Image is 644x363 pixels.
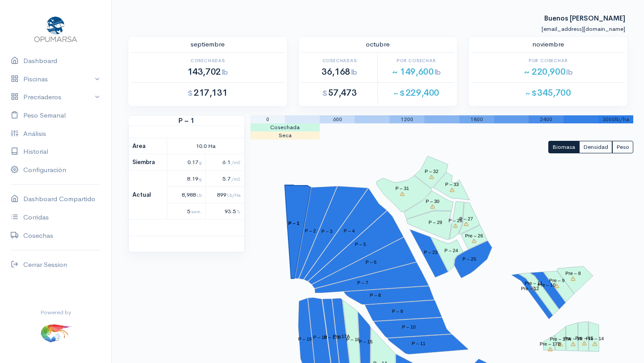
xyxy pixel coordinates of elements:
[301,58,378,63] h6: Cosechadas
[206,170,244,187] td: 5.7
[32,14,79,43] img: Opumarsa
[321,229,332,234] tspan: P – 3
[126,39,290,50] div: septiembre
[365,260,377,265] tspan: P – 6
[250,123,320,131] td: Cosechada
[525,89,537,98] span: ~ $
[565,271,580,276] tspan: Pre – 8
[449,218,462,223] tspan: P – 28
[392,66,441,77] span: ~ 149,600
[538,283,555,288] tspan: Pre – 10
[231,159,241,165] span: /m2
[540,342,561,347] tspan: Pre – 17B
[525,87,571,98] span: 345,700
[305,228,316,234] tspan: P – 2
[322,66,357,77] span: 36,168
[401,116,413,123] span: 1200
[435,68,441,77] span: lb
[231,176,241,182] span: /m2
[616,143,629,151] span: Peso
[288,221,299,226] tspan: P – 1
[333,334,350,339] tspan: P – 17A
[583,143,608,151] span: Densidad
[355,242,366,247] tspan: P – 5
[206,154,244,171] td: 6.1
[191,208,202,215] span: sem.
[466,39,630,50] div: noviembre
[411,341,425,346] tspan: P – 11
[206,203,244,219] td: 93.5
[459,216,473,221] tspan: P – 27
[313,335,327,340] tspan: P – 18
[322,89,327,98] span: $
[521,286,539,291] tspan: Pre – 12
[188,87,227,98] span: 217,131
[395,186,409,191] tspan: P – 31
[197,192,202,198] span: Lb
[128,116,245,126] strong: P – 1
[237,208,241,215] span: %
[615,116,629,123] span: lb/ha
[296,39,460,50] div: octubre
[602,116,615,123] span: 3000
[129,170,167,219] th: Actual
[470,116,483,123] span: 1800
[564,336,582,342] tspan: Pre – 16
[167,138,244,154] td: 10.0 Ha
[424,250,438,255] tspan: P – 23
[428,220,442,225] tspan: P – 29
[444,248,458,253] tspan: P – 24
[167,170,206,187] td: 8.19
[426,198,440,204] tspan: P – 30
[542,25,625,33] small: [EMAIL_ADDRESS][DOMAIN_NAME]
[394,87,439,98] span: 229,400
[351,68,357,77] span: lb
[524,66,573,77] span: ~ 220,900
[131,58,284,63] h6: Cosechadas
[552,143,575,151] span: Biomasa
[266,116,269,123] span: 0
[129,154,167,171] th: Siembra
[544,5,625,22] strong: Buenos [PERSON_NAME]
[549,278,564,283] tspan: Pre – 9
[612,141,633,154] button: Peso
[199,159,202,165] span: g
[167,154,206,171] td: 0.17
[129,138,167,154] th: Area
[579,141,612,154] button: Densidad
[227,192,241,198] span: Lb/Ha
[465,233,483,238] tspan: Pre – 26
[566,68,572,77] span: lb
[298,337,312,342] tspan: P – 19
[392,308,403,314] tspan: P – 9
[40,317,72,349] img: ...
[167,203,206,219] td: 5
[333,116,342,123] span: 600
[586,336,604,342] tspan: Pre – 14
[346,337,360,342] tspan: P – 16
[187,66,228,77] span: 143,702
[548,141,579,154] button: Biomasa
[370,293,381,298] tspan: P – 8
[322,87,356,98] span: 57,473
[575,335,593,341] tspan: Pre – 15
[378,58,454,63] h6: Por Cosechar
[188,89,193,98] span: $
[540,116,552,123] span: 2400
[206,187,244,203] td: 899
[250,131,320,139] td: Seca
[550,337,571,342] tspan: Pre – 17A
[222,68,228,77] span: lb
[445,182,459,187] tspan: P – 33
[525,281,542,286] tspan: Pre – 11
[394,89,405,98] span: ~ $
[359,339,373,345] tspan: P – 15
[324,335,341,340] tspan: P – 17B
[199,176,202,182] span: g
[402,325,416,330] tspan: P – 10
[471,58,625,63] h6: Por Cosechar
[462,256,476,262] tspan: P – 25
[425,169,439,174] tspan: P – 32
[357,280,368,286] tspan: P – 7
[167,187,206,203] td: 8,988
